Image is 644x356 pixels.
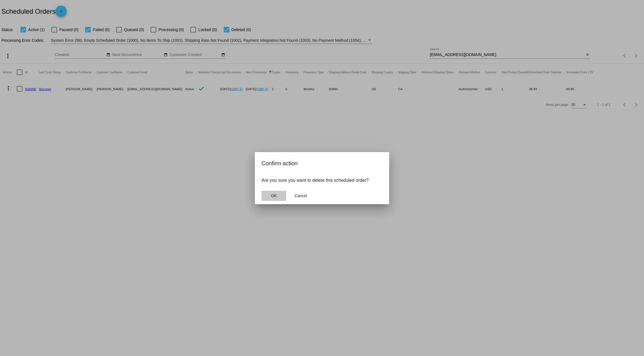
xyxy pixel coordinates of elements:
[271,194,277,198] span: OK
[288,191,313,201] button: Close dialog
[262,191,286,201] button: Close dialog
[295,194,307,198] span: Cancel
[262,159,382,168] h2: Confirm action
[262,178,382,183] p: Are you sure you want to delete this scheduled order?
